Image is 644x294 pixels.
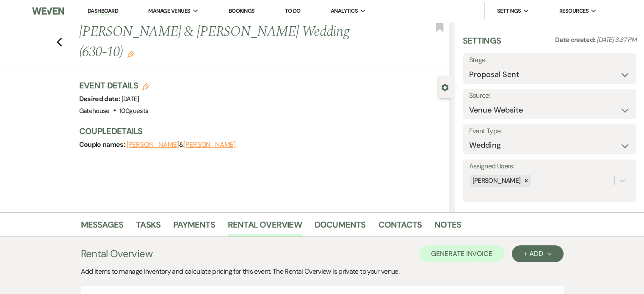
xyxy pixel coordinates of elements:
div: Add items to manage inventory and calculate pricing for this event. The Rental Overview is privat... [81,267,564,277]
h3: Rental Overview [81,246,152,261]
a: Tasks [136,218,160,236]
h1: [PERSON_NAME] & [PERSON_NAME] Wedding (630-10) [79,22,373,62]
h3: Event Details [79,80,149,91]
label: Assigned Users: [469,160,630,173]
label: Event Type: [469,125,630,137]
div: [PERSON_NAME] [470,175,522,187]
button: Generate Invoice [419,245,504,262]
div: + Add [524,250,551,257]
span: Date created: [555,36,597,44]
a: Messages [81,218,124,236]
button: Edit [127,50,134,58]
span: Gatehouse [79,107,110,115]
span: [DATE] [122,95,139,103]
a: Contacts [379,218,422,236]
span: & [127,140,236,149]
span: Couple names: [79,140,127,149]
h3: Settings [463,35,501,53]
span: Analytics [331,7,358,15]
a: Rental Overview [228,218,302,236]
button: [PERSON_NAME] [183,141,236,148]
button: Close lead details [441,83,449,91]
span: Settings [497,7,521,15]
button: + Add [512,245,563,262]
a: Notes [434,218,461,236]
span: Manage Venues [148,7,190,15]
span: Desired date: [79,94,122,103]
img: Weven Logo [32,2,64,20]
span: Resources [559,7,589,15]
label: Source: [469,90,630,102]
a: Payments [173,218,215,236]
button: [PERSON_NAME] [127,141,179,148]
a: Dashboard [88,7,118,15]
h3: Couple Details [79,125,442,137]
label: Stage: [469,54,630,66]
a: Documents [315,218,366,236]
a: Bookings [229,7,255,14]
a: To Do [285,7,301,14]
span: [DATE] 3:37 PM [597,36,636,44]
span: 100 guests [119,107,148,115]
